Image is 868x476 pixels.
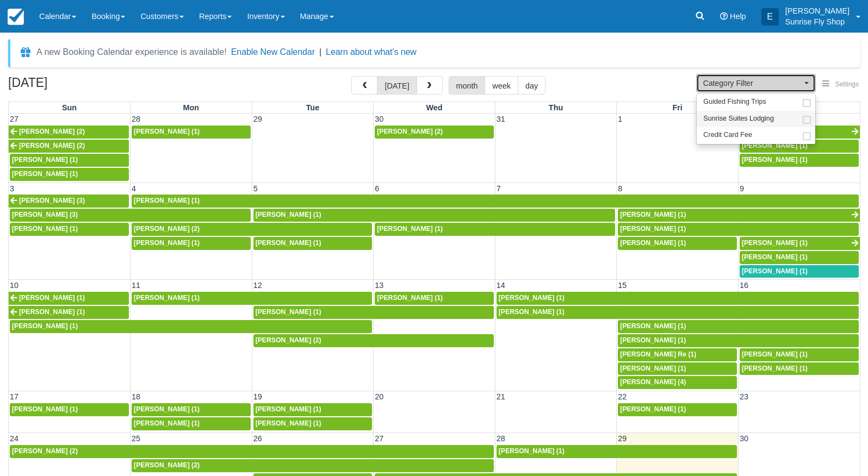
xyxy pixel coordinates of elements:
span: Sunrise Suites Lodging [703,114,774,124]
a: [PERSON_NAME] (1) [10,223,129,236]
span: 5 [252,184,259,193]
a: [PERSON_NAME] (1) [132,237,251,250]
span: [PERSON_NAME] (1) [19,308,85,316]
button: [DATE] [377,76,417,95]
a: [PERSON_NAME] (1) [253,237,373,250]
span: [PERSON_NAME] (1) [12,156,78,164]
span: Category Filter [703,78,802,89]
span: 16 [739,281,749,290]
a: [PERSON_NAME] (2) [253,334,494,347]
span: [PERSON_NAME] (1) [12,170,78,178]
p: Sunrise Fly Shop [785,16,850,27]
span: 29 [617,434,628,443]
a: [PERSON_NAME] (1) [132,417,251,430]
a: [PERSON_NAME] (1) [375,292,494,305]
a: [PERSON_NAME] (1) [10,168,129,181]
span: 30 [374,115,385,123]
span: 25 [131,434,141,443]
span: [PERSON_NAME] (2) [256,336,321,344]
span: 10 [9,281,20,290]
span: 27 [9,115,20,123]
span: 21 [495,392,506,401]
span: [PERSON_NAME] (1) [377,294,443,302]
span: [PERSON_NAME] (1) [134,128,200,135]
span: 20 [374,392,385,401]
span: 6 [374,184,380,193]
a: [PERSON_NAME] (1) [618,403,737,416]
span: [PERSON_NAME] (1) [620,405,686,413]
span: [PERSON_NAME] (1) [134,239,200,247]
div: E [761,8,779,26]
span: [PERSON_NAME] (2) [19,128,85,135]
a: [PERSON_NAME] (2) [375,126,494,139]
span: Credit Card Fee [703,130,752,140]
a: [PERSON_NAME] (1) [10,320,372,333]
span: [PERSON_NAME] (1) [12,405,78,413]
p: [PERSON_NAME] [785,5,850,16]
span: 18 [131,392,141,401]
a: [PERSON_NAME] (1) [497,292,859,305]
a: [PERSON_NAME] (2) [132,223,372,236]
span: [PERSON_NAME] (1) [134,294,200,302]
a: [PERSON_NAME] (1) [132,195,859,208]
span: [PERSON_NAME] (1) [742,142,808,149]
a: [PERSON_NAME] (1) [618,334,859,347]
span: Sun [62,103,77,112]
a: [PERSON_NAME] (1) [497,306,859,319]
a: [PERSON_NAME] (1) [740,362,859,375]
a: [PERSON_NAME] (1) [618,237,737,250]
span: 22 [617,392,628,401]
button: Category Filter [696,74,816,92]
a: Learn about what's new [326,47,417,57]
span: [PERSON_NAME] (1) [499,308,565,316]
span: [PERSON_NAME] (1) [499,447,565,455]
span: [PERSON_NAME] (1) [12,225,78,233]
img: checkfront-main-nav-mini-logo.png [8,9,24,25]
span: Thu [549,103,563,112]
a: [PERSON_NAME] (3) [9,195,129,208]
a: [PERSON_NAME] (1) [10,403,129,416]
button: Enable New Calendar [231,47,315,58]
span: [PERSON_NAME] (1) [134,197,200,204]
span: [PERSON_NAME] (2) [134,461,200,469]
span: [PERSON_NAME] (2) [19,142,85,149]
a: [PERSON_NAME] (2) [9,140,129,153]
a: [PERSON_NAME] (1) [740,154,859,167]
span: Settings [835,80,859,88]
span: 30 [739,434,749,443]
span: [PERSON_NAME] (1) [742,267,808,275]
span: 9 [739,184,745,193]
span: [PERSON_NAME] Re (1) [620,350,696,358]
a: [PERSON_NAME] (3) [10,209,251,222]
span: Mon [183,103,200,112]
span: 31 [495,115,506,123]
span: [PERSON_NAME] (1) [620,365,686,372]
span: 23 [739,392,749,401]
span: 29 [252,115,263,123]
span: Help [730,12,746,21]
a: [PERSON_NAME] (4) [618,376,737,389]
a: [PERSON_NAME] (1) [740,140,859,153]
a: [PERSON_NAME] (1) [497,445,737,458]
span: [PERSON_NAME] (4) [620,378,686,386]
span: [PERSON_NAME] (2) [377,128,443,135]
span: [PERSON_NAME] (1) [134,419,200,427]
span: [PERSON_NAME] (1) [377,225,443,233]
span: Wed [426,103,442,112]
a: [PERSON_NAME] (1) [740,251,859,264]
span: [PERSON_NAME] (1) [620,225,686,233]
span: 11 [131,281,141,290]
a: [PERSON_NAME] (1) [132,292,372,305]
span: Tue [306,103,320,112]
span: [PERSON_NAME] (1) [499,294,565,302]
span: [PERSON_NAME] (3) [19,197,85,204]
span: 28 [131,115,141,123]
a: [PERSON_NAME] (1) [253,403,373,416]
a: [PERSON_NAME] (1) [375,223,615,236]
a: [PERSON_NAME] (1) [10,154,129,167]
span: 8 [617,184,623,193]
a: [PERSON_NAME] (2) [132,459,494,472]
span: [PERSON_NAME] (1) [742,365,808,372]
span: [PERSON_NAME] (1) [256,239,321,247]
span: [PERSON_NAME] (1) [620,322,686,330]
